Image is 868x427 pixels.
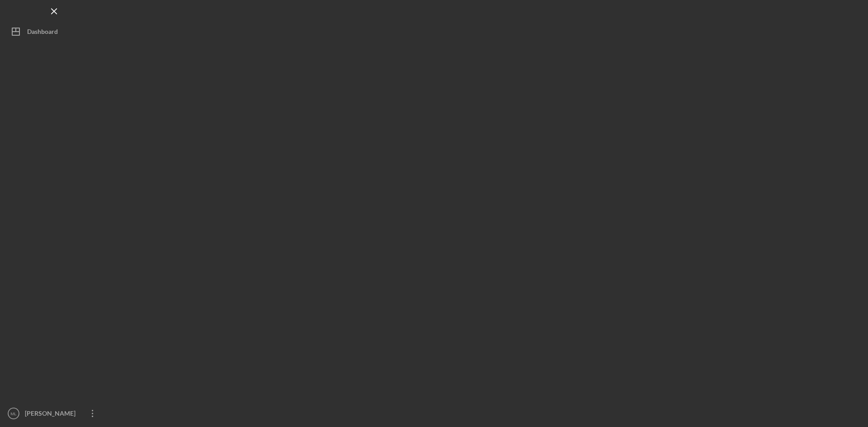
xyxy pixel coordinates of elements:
[5,404,104,422] button: ML[PERSON_NAME]
[23,404,81,425] div: [PERSON_NAME]
[27,23,58,43] div: Dashboard
[10,411,17,416] text: ML
[5,23,104,41] button: Dashboard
